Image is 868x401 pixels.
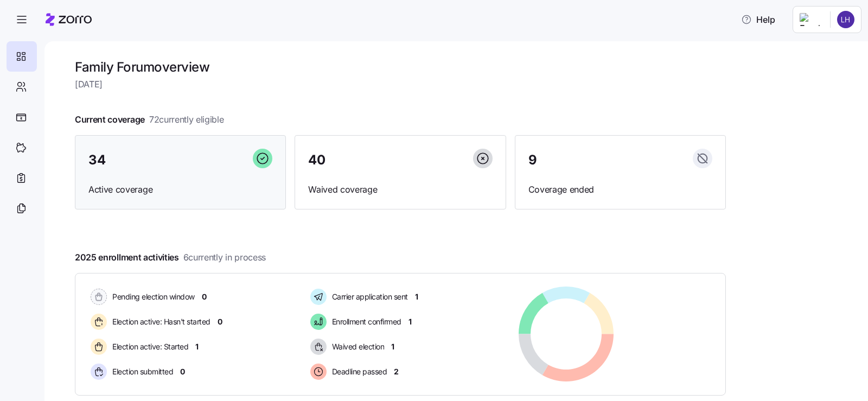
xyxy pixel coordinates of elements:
[149,113,224,126] span: 72 currently eligible
[75,251,266,264] span: 2025 enrollment activities
[195,341,199,352] span: 1
[109,341,188,352] span: Election active: Started
[837,11,854,28] img: 96e328f018908eb6a5d67259af6310f1
[183,251,266,264] span: 6 currently in process
[109,316,210,327] span: Election active: Hasn't started
[391,341,394,352] span: 1
[218,316,222,327] span: 0
[329,291,408,302] span: Carrier application sent
[75,59,726,75] h1: Family Forum overview
[732,9,784,30] button: Help
[415,291,418,302] span: 1
[109,366,173,377] span: Election submitted
[308,183,492,196] span: Waived coverage
[202,291,207,302] span: 0
[741,13,775,26] span: Help
[528,154,537,167] span: 9
[88,154,105,167] span: 34
[329,341,385,352] span: Waived election
[88,183,272,196] span: Active coverage
[75,78,726,91] span: [DATE]
[180,366,185,377] span: 0
[409,316,412,327] span: 1
[109,291,195,302] span: Pending election window
[75,113,224,126] span: Current coverage
[800,13,821,26] img: Employer logo
[394,366,399,377] span: 2
[308,154,325,167] span: 40
[528,183,712,196] span: Coverage ended
[329,366,387,377] span: Deadline passed
[329,316,401,327] span: Enrollment confirmed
